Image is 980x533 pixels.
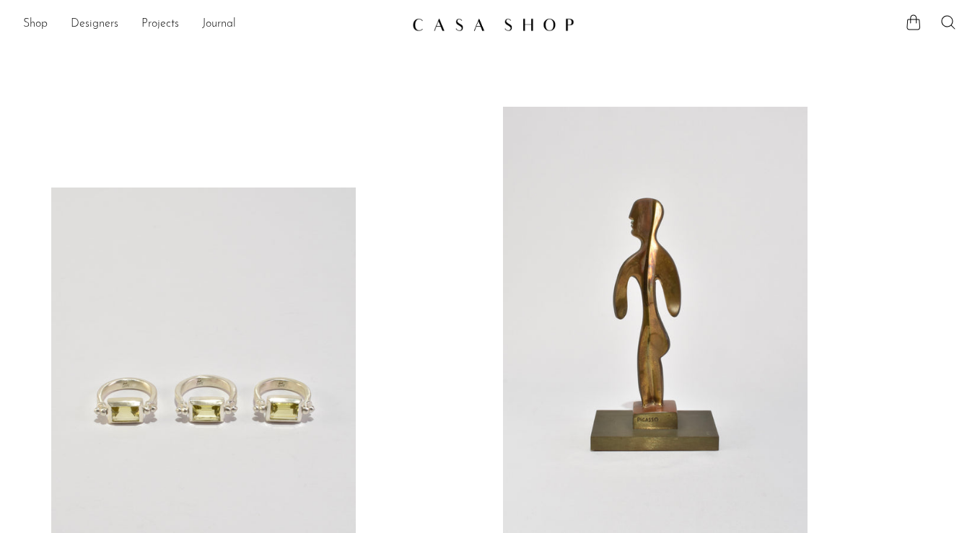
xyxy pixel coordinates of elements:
a: Journal [202,15,236,34]
a: Shop [23,15,48,34]
nav: Desktop navigation [23,12,401,37]
ul: NEW HEADER MENU [23,12,401,37]
a: Projects [141,15,179,34]
a: Designers [71,15,118,34]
